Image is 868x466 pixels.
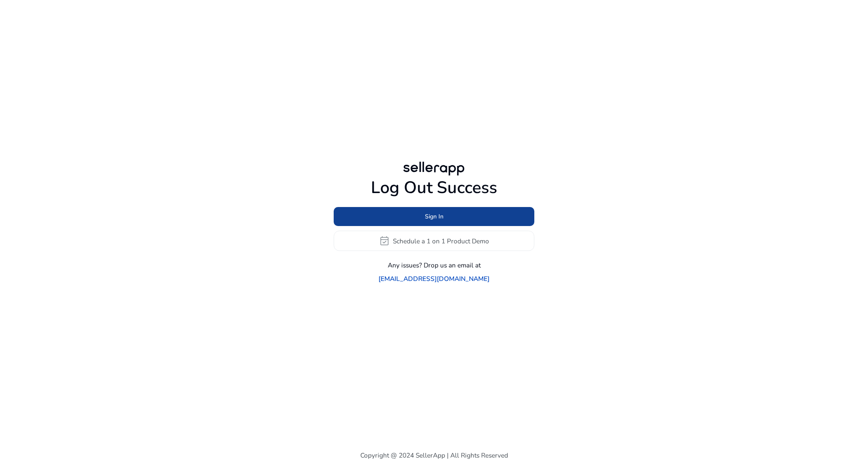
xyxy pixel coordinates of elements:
[425,212,444,221] span: Sign In
[388,260,481,270] p: Any issues? Drop us an email at
[378,274,490,283] a: [EMAIL_ADDRESS][DOMAIN_NAME]
[334,231,534,251] button: event_availableSchedule a 1 on 1 Product Demo
[334,178,534,198] h1: Log Out Success
[334,207,534,226] button: Sign In
[379,235,390,246] span: event_available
